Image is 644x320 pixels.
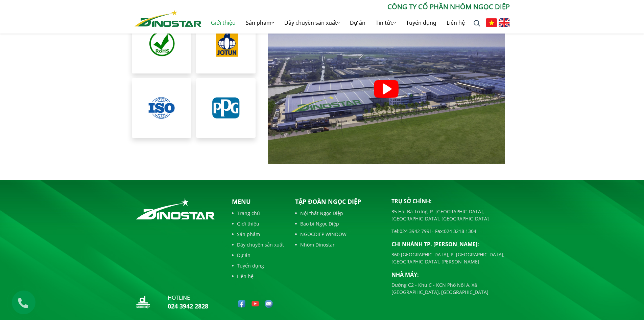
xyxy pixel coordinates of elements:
[345,12,371,34] a: Dự án
[279,12,345,34] a: Dây chuyền sản xuất
[391,228,510,235] p: Tel: - Fax:
[401,12,442,34] a: Tuyển dụng
[391,208,510,222] p: 35 Hai Bà Trưng, P. [GEOGRAPHIC_DATA], [GEOGRAPHIC_DATA]. [GEOGRAPHIC_DATA]
[391,240,510,248] p: Chi nhánh TP. [PERSON_NAME]:
[295,197,381,206] p: Tập đoàn Ngọc Diệp
[232,210,284,217] a: Trang chủ
[295,231,381,238] a: NGOCDIEP WINDOW
[391,281,510,296] p: Đường C2 - Khu C - KCN Phố Nối A, Xã [GEOGRAPHIC_DATA], [GEOGRAPHIC_DATA]
[232,197,284,206] p: Menu
[391,271,510,279] p: Nhà máy:
[486,18,497,27] img: Tiếng Việt
[391,197,510,205] p: Trụ sở chính:
[499,18,510,27] img: English
[474,20,480,27] img: search
[444,228,476,234] a: 024 3218 1304
[201,2,510,12] p: CÔNG TY CỔ PHẦN NHÔM NGỌC DIỆP
[168,294,208,302] p: hotline
[371,12,401,34] a: Tin tức
[206,12,241,34] a: Giới thiệu
[135,10,201,27] img: Nhôm Dinostar
[400,228,432,234] a: 024 3942 7991
[295,220,381,227] a: Bao bì Ngọc Diệp
[232,252,284,259] a: Dự án
[295,210,381,217] a: Nội thất Ngọc Diệp
[135,294,151,311] img: logo_nd_footer
[232,262,284,269] a: Tuyển dụng
[135,197,216,221] img: logo_footer
[232,273,284,280] a: Liên hệ
[168,302,208,310] a: 024 3942 2828
[135,8,201,26] a: Nhôm Dinostar
[232,231,284,238] a: Sản phẩm
[232,241,284,248] a: Dây chuyền sản xuất
[391,251,510,265] p: 360 [GEOGRAPHIC_DATA], P. [GEOGRAPHIC_DATA], [GEOGRAPHIC_DATA]. [PERSON_NAME]
[295,241,381,248] a: Nhôm Dinostar
[241,12,279,34] a: Sản phẩm
[442,12,470,34] a: Liên hệ
[232,220,284,227] a: Giới thiệu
